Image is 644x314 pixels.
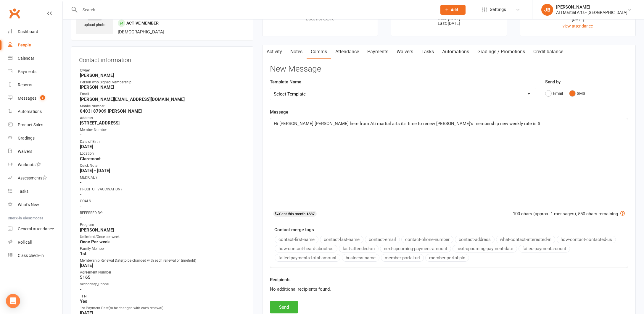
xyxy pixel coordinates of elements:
[8,65,62,78] a: Payments
[496,236,555,243] button: what-contact-interested-in
[80,227,245,233] strong: [PERSON_NAME]
[80,73,245,78] strong: [PERSON_NAME]
[7,6,22,21] a: Clubworx
[18,253,44,258] div: Class check-in
[80,187,245,192] div: PROOF OF VACCINATION?
[417,45,438,59] a: Tasks
[80,115,245,121] div: Address
[80,103,245,109] div: Mobile Number
[8,25,62,38] a: Dashboard
[18,202,39,207] div: What's New
[263,45,286,59] a: Activity
[438,45,473,59] a: Automations
[79,54,245,63] h3: Contact information
[275,245,337,253] button: how-contact-heard-about-us
[342,254,379,262] button: business-name
[451,7,458,12] span: Add
[18,69,36,74] div: Payments
[425,254,469,262] button: member-portal-pin
[40,95,45,100] span: 6
[80,275,245,280] strong: 5165
[339,245,379,253] button: last-attended-on
[6,294,20,308] div: Open Intercom Messenger
[490,3,506,16] span: Settings
[78,6,433,14] input: Search...
[274,226,314,233] label: Contact merge tags
[80,163,245,169] div: Quick Note
[80,198,245,204] div: GOALS
[307,45,331,59] a: Comms
[275,254,340,262] button: failed-payments-total-amount
[80,246,245,252] div: Family Member
[80,287,245,292] strong: -
[80,239,245,245] strong: Once Per week
[80,68,245,73] div: Owner
[513,210,625,217] div: 100 chars (approx. 1 messages), 550 chars remaining.
[18,43,31,47] div: People
[80,192,245,197] strong: -
[80,299,245,304] strong: Yes
[541,4,553,16] div: JB
[80,109,245,114] strong: 0403187909 [PERSON_NAME]
[80,175,245,180] div: MEDICAL ?
[365,236,400,243] button: contact-email
[80,85,245,90] strong: [PERSON_NAME]
[8,105,62,118] a: Automations
[306,212,315,216] strong: 1537
[556,4,627,10] div: [PERSON_NAME]
[473,45,529,59] a: Gradings / Promotions
[453,245,517,253] button: next-upcoming-payment-date
[270,64,628,74] h3: New Message
[455,236,495,243] button: contact-address
[80,132,245,137] strong: -
[18,162,36,167] div: Workouts
[270,301,298,313] button: Send
[18,122,43,127] div: Product Sales
[397,16,501,26] p: Next: [DATE] Last: [DATE]
[440,5,466,15] button: Add
[270,276,291,283] label: Recipients
[270,78,301,85] label: Template Name
[18,96,36,101] div: Messages
[8,222,62,236] a: General attendance kiosk mode
[18,226,54,231] div: General attendance
[274,121,540,126] span: Hi [PERSON_NAME] [PERSON_NAME] here from Ati martial arts it's time to renew [PERSON_NAME]'s memb...
[80,80,245,85] div: Person who Signed Membership
[8,38,62,52] a: People
[18,176,47,180] div: Assessments
[80,168,245,173] strong: [DATE] - [DATE]
[80,139,245,145] div: Date of Birth
[80,151,245,156] div: Location
[8,198,62,211] a: What's New
[80,91,245,97] div: Email
[18,82,32,87] div: Reports
[529,45,567,59] a: Credit balance
[270,286,628,293] div: No additional recipients found.
[80,281,245,287] div: Secondary_Phone
[331,45,363,59] a: Attendance
[545,78,561,85] label: Send by
[8,132,62,145] a: Gradings
[8,52,62,65] a: Calendar
[80,263,245,268] strong: [DATE]
[557,236,616,243] button: how-contact-contacted-us
[8,92,62,105] a: Messages 6
[118,29,164,35] span: [DEMOGRAPHIC_DATA]
[80,305,245,311] div: 1st Payment Date(to be changed with each renewal)
[80,180,245,185] strong: -
[80,234,245,240] div: Unlimited/Once per week
[18,29,38,34] div: Dashboard
[80,294,245,299] div: TFN
[270,109,288,116] label: Message
[563,24,593,28] a: view attendance
[8,236,62,249] a: Roll call
[275,236,318,243] button: contact-first-name
[80,203,245,209] strong: -
[126,21,159,25] span: Active member
[80,210,245,216] div: REFERRED BY:
[8,118,62,132] a: Product Sales
[80,127,245,133] div: Member Number
[8,145,62,158] a: Waivers
[18,240,32,245] div: Roll call
[80,258,245,263] div: Membership Renewal Date(to be changed with each renewal or timehold)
